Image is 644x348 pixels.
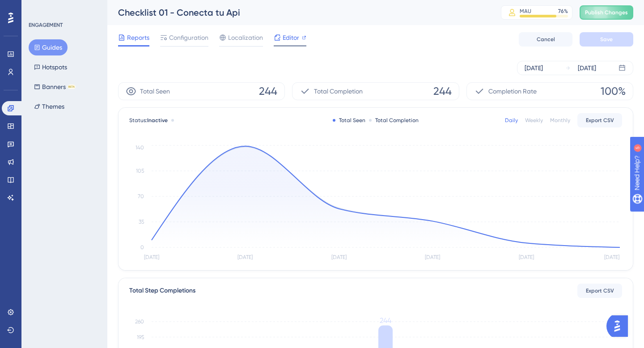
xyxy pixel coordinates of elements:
[380,316,391,325] tspan: 244
[577,113,622,127] button: Export CSV
[585,9,628,16] span: Publish Changes
[135,318,144,325] tspan: 260
[606,313,633,340] iframe: UserGuiding AI Assistant Launcher
[147,117,168,123] span: Inactive
[488,86,537,97] span: Completion Rate
[138,193,144,199] tspan: 70
[519,32,572,47] button: Cancel
[62,4,65,12] div: 5
[140,86,170,97] span: Total Seen
[129,117,168,124] span: Status:
[577,284,622,298] button: Export CSV
[558,8,568,15] div: 76 %
[169,32,208,43] span: Configuration
[29,39,68,55] button: Guides
[21,2,56,13] span: Need Help?
[29,79,81,95] button: BannersBETA
[505,117,518,124] div: Daily
[433,84,452,98] span: 244
[136,144,144,151] tspan: 140
[369,117,419,124] div: Total Completion
[333,117,365,124] div: Total Seen
[519,254,534,260] tspan: [DATE]
[525,63,543,73] div: [DATE]
[601,84,626,98] span: 100%
[228,32,263,43] span: Localization
[314,86,363,97] span: Total Completion
[578,63,596,73] div: [DATE]
[580,5,633,20] button: Publish Changes
[127,32,149,43] span: Reports
[586,117,614,124] span: Export CSV
[118,6,479,19] div: Checklist 01 - Conecta tu Api
[259,84,277,98] span: 244
[68,85,76,89] div: BETA
[29,98,70,115] button: Themes
[525,117,543,124] div: Weekly
[331,254,347,260] tspan: [DATE]
[604,254,619,260] tspan: [DATE]
[283,32,299,43] span: Editor
[586,287,614,294] span: Export CSV
[550,117,570,124] div: Monthly
[136,168,144,174] tspan: 105
[29,59,72,75] button: Hotspots
[129,285,195,296] div: Total Step Completions
[237,254,253,260] tspan: [DATE]
[144,254,159,260] tspan: [DATE]
[137,334,144,340] tspan: 195
[29,21,63,29] div: ENGAGEMENT
[140,244,144,250] tspan: 0
[425,254,440,260] tspan: [DATE]
[580,32,633,47] button: Save
[600,36,613,43] span: Save
[139,219,144,225] tspan: 35
[537,36,555,43] span: Cancel
[520,8,531,15] div: MAU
